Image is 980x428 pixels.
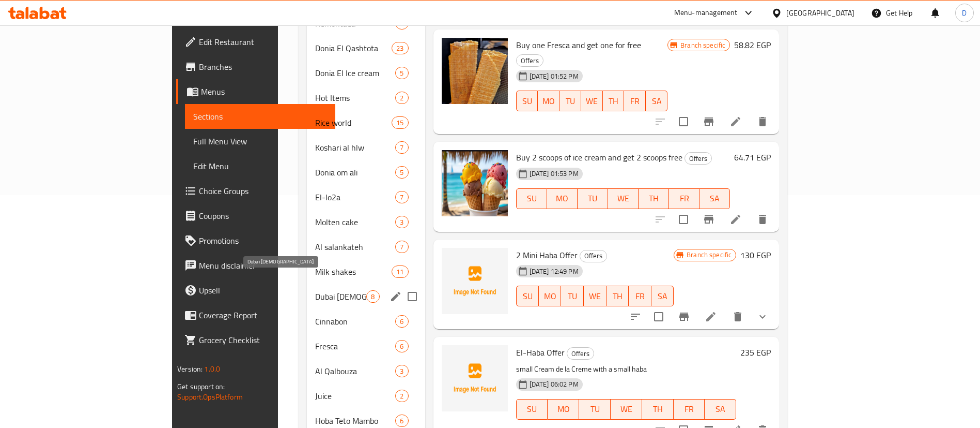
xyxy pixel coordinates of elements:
div: Koshari al hlw7 [307,135,425,160]
a: Edit menu item [729,115,742,128]
span: WE [615,402,638,417]
span: TU [582,191,604,206]
span: Dubai [DEMOGRAPHIC_DATA] [315,290,366,303]
a: Edit menu item [729,213,742,226]
button: SA [646,91,667,111]
span: TU [564,94,577,109]
div: Koshari al hlw [315,141,395,154]
a: Edit Restaurant [176,29,336,54]
span: MO [542,94,555,109]
span: TU [565,289,580,304]
button: show more [750,304,775,329]
span: Sections [193,110,328,123]
div: items [395,166,408,179]
div: Offers [567,347,594,360]
span: SA [709,402,732,417]
span: TU [583,402,606,417]
span: SA [704,191,726,206]
span: Select to update [648,306,670,328]
span: Buy one Fresca and get one for free [516,37,641,53]
span: 6 [396,416,408,426]
a: Edit menu item [705,311,717,323]
span: MO [552,402,575,417]
h6: 235 EGP [740,345,771,360]
span: SU [521,94,534,109]
button: MO [538,91,559,111]
button: WE [584,286,606,306]
button: WE [608,188,639,209]
span: TH [646,402,670,417]
div: Cinnabon6 [307,309,425,334]
button: SU [516,399,548,420]
div: items [395,390,408,402]
span: WE [588,289,602,304]
img: Buy 2 scoops of ice cream and get 2 scoops free [442,150,508,216]
span: Edit Menu [193,160,328,172]
span: TH [607,94,620,109]
span: FR [633,289,647,304]
div: Donia om ali [315,166,395,179]
button: FR [674,399,705,420]
span: SU [521,402,544,417]
button: WE [581,91,603,111]
p: small Cream de la Creme with a small haba [516,363,737,376]
span: 1.0.0 [204,362,220,376]
span: 7 [396,242,408,252]
button: SA [699,188,730,209]
div: items [392,116,408,129]
span: El-lo2a [315,191,395,203]
span: 2 Mini Haba Offer [516,247,578,263]
span: Menus [201,85,328,98]
img: Buy one Fresca and get one for free [442,38,508,104]
span: El-Haba Offer [516,345,565,360]
span: 23 [392,43,408,53]
div: Offers [580,250,607,262]
button: TH [639,188,669,209]
svg: Show Choices [756,311,769,323]
span: Al salankateh [315,241,395,253]
span: [DATE] 06:02 PM [525,379,583,389]
div: Fresca6 [307,334,425,359]
div: Al salankateh7 [307,234,425,259]
span: Juice [315,390,395,402]
div: Donia El Ice cream [315,67,395,79]
button: Branch-specific-item [672,304,696,329]
span: 5 [396,68,408,78]
button: TU [578,188,608,209]
img: El-Haba Offer [442,345,508,411]
span: Donia El Qashtota [315,42,392,54]
a: Coupons [176,203,336,228]
div: Donia El Ice cream5 [307,61,425,85]
span: MO [543,289,557,304]
button: edit [388,289,403,304]
span: 11 [392,267,408,277]
span: Fresca [315,340,395,352]
a: Menus [176,79,336,104]
h6: 130 EGP [740,248,771,262]
button: FR [669,188,699,209]
a: Choice Groups [176,179,336,203]
a: Support.OpsPlatform [177,390,243,404]
span: Grocery Checklist [199,334,328,346]
div: El-lo2a7 [307,185,425,210]
span: Select to update [673,209,694,230]
button: delete [725,304,750,329]
a: Promotions [176,228,336,253]
span: Rice world [315,116,392,129]
div: Molten cake [315,216,395,228]
span: 5 [396,168,408,178]
button: MO [539,286,562,306]
div: [GEOGRAPHIC_DATA] [786,7,854,19]
div: Dubai [DEMOGRAPHIC_DATA]8edit [307,284,425,309]
span: 7 [396,193,408,202]
span: Edit Restaurant [199,36,328,48]
button: TU [559,91,581,111]
span: 7 [396,143,408,153]
button: Branch-specific-item [696,109,721,134]
span: 2 [396,391,408,401]
span: Cinnabon [315,315,395,328]
div: Offers [685,152,712,165]
div: items [395,241,408,253]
